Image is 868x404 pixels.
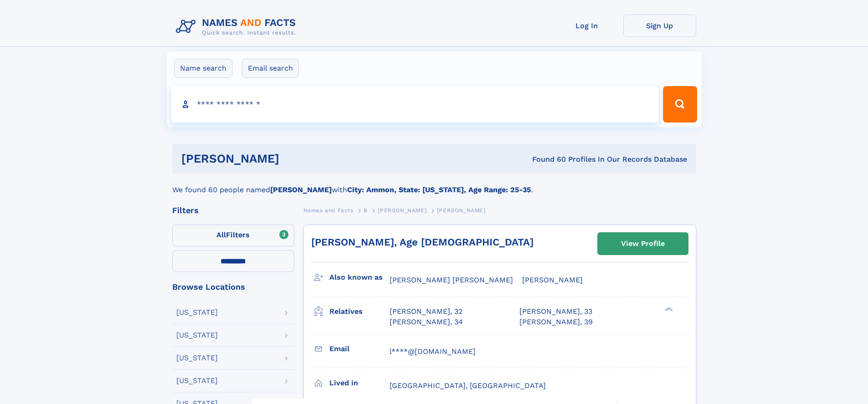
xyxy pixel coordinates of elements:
[176,332,218,339] div: [US_STATE]
[519,317,593,327] a: [PERSON_NAME], 39
[176,354,218,362] div: [US_STATE]
[329,341,390,357] h3: Email
[176,309,218,316] div: [US_STATE]
[172,174,696,195] div: We found 60 people named with .
[522,276,583,284] span: [PERSON_NAME]
[598,233,688,255] a: View Profile
[311,236,534,248] a: [PERSON_NAME], Age [DEMOGRAPHIC_DATA]
[242,59,299,78] label: Email search
[172,206,294,215] div: Filters
[329,375,390,391] h3: Lived in
[390,381,546,390] span: [GEOGRAPHIC_DATA], [GEOGRAPHIC_DATA]
[378,205,426,216] a: [PERSON_NAME]
[172,225,294,246] label: Filters
[437,207,486,214] span: [PERSON_NAME]
[406,154,687,164] div: Found 60 Profiles In Our Records Database
[329,270,390,285] h3: Also known as
[176,377,218,384] div: [US_STATE]
[347,185,531,194] b: City: Ammon, State: [US_STATE], Age Range: 25-35
[172,15,303,39] img: Logo Names and Facts
[364,207,368,214] span: B
[303,205,354,216] a: Names and Facts
[172,283,294,291] div: Browse Locations
[663,307,673,312] div: ❯
[390,276,513,284] span: [PERSON_NAME] [PERSON_NAME]
[623,15,696,37] a: Sign Up
[216,230,226,239] span: All
[181,153,406,164] h1: [PERSON_NAME]
[174,59,232,78] label: Name search
[663,86,697,123] button: Search Button
[329,304,390,319] h3: Relatives
[364,205,368,216] a: B
[270,185,332,194] b: [PERSON_NAME]
[519,307,592,317] a: [PERSON_NAME], 33
[171,86,659,123] input: search input
[390,317,463,327] a: [PERSON_NAME], 34
[550,15,623,37] a: Log In
[378,207,426,214] span: [PERSON_NAME]
[621,233,665,254] div: View Profile
[390,307,462,317] a: [PERSON_NAME], 32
